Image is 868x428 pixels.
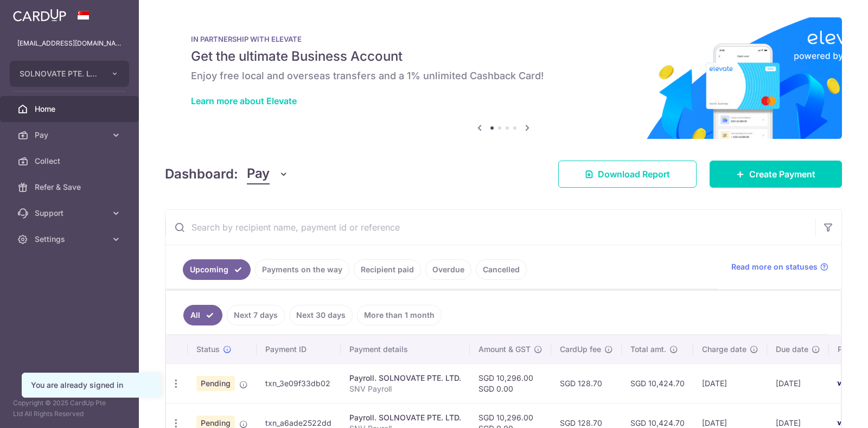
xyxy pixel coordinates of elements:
[476,259,527,280] a: Cancelled
[710,161,842,188] a: Create Payment
[35,234,106,245] span: Settings
[165,210,815,245] input: Search by recipient name, payment id or reference
[31,380,151,391] div: You are already signed in
[731,261,828,272] a: Read more on statuses
[35,104,106,114] span: Home
[191,48,816,65] h5: Get the ultimate Business Account
[598,168,670,181] span: Download Report
[702,344,746,355] span: Charge date
[354,259,421,280] a: Recipient paid
[35,182,106,193] span: Refer & Save
[183,305,222,325] a: All
[255,259,349,280] a: Payments on the way
[693,363,767,403] td: [DATE]
[341,335,470,363] th: Payment details
[731,261,818,272] span: Read more on statuses
[165,164,238,184] h4: Dashboard:
[247,164,289,184] button: Pay
[165,17,842,139] img: Renovation banner
[196,344,220,355] span: Status
[622,363,693,403] td: SGD 10,424.70
[832,377,854,390] img: Bank Card
[257,363,341,403] td: txn_3e09f33db02
[470,363,551,403] td: SGD 10,296.00 SGD 0.00
[289,305,353,325] a: Next 30 days
[247,164,270,184] span: Pay
[558,161,697,188] a: Download Report
[257,335,341,363] th: Payment ID
[191,35,816,43] p: IN PARTNERSHIP WITH ELEVATE
[560,344,601,355] span: CardUp fee
[478,344,531,355] span: Amount & GST
[183,259,251,280] a: Upcoming
[35,156,106,167] span: Collect
[551,363,622,403] td: SGD 128.70
[425,259,471,280] a: Overdue
[196,376,235,391] span: Pending
[13,9,66,22] img: CardUp
[227,305,285,325] a: Next 7 days
[349,412,461,423] div: Payroll. SOLNOVATE PTE. LTD.
[191,95,297,106] a: Learn more about Elevate
[749,168,815,181] span: Create Payment
[776,344,808,355] span: Due date
[349,384,461,394] p: SNV Payroll
[10,61,129,87] button: SOLNOVATE PTE. LTD.
[35,130,106,140] span: Pay
[630,344,666,355] span: Total amt.
[767,363,829,403] td: [DATE]
[17,38,122,49] p: [EMAIL_ADDRESS][DOMAIN_NAME]
[191,69,816,82] h6: Enjoy free local and overseas transfers and a 1% unlimited Cashback Card!
[35,208,106,219] span: Support
[357,305,442,325] a: More than 1 month
[349,373,461,384] div: Payroll. SOLNOVATE PTE. LTD.
[20,68,100,79] span: SOLNOVATE PTE. LTD.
